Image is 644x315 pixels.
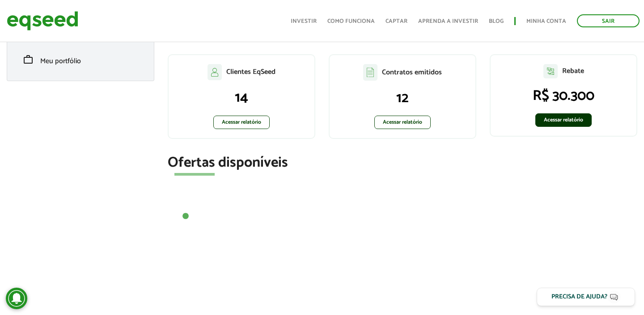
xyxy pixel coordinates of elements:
[543,64,558,78] img: agent-relatorio.svg
[18,54,143,65] a: workMeu portfólio
[7,9,78,33] img: EqSeed
[339,90,466,107] p: 12
[562,67,584,75] p: Rebate
[382,68,442,77] p: Contratos emitidos
[12,47,149,72] li: Meu portfólio
[577,14,640,27] a: Sair
[168,155,637,171] h2: Ofertas disponíveis
[226,68,275,76] p: Clientes EqSeed
[23,54,34,65] span: work
[526,18,566,24] a: Minha conta
[374,116,431,129] a: Acessar relatório
[500,87,627,104] p: R$ 30.300
[489,18,504,24] a: Blog
[363,64,377,81] img: agent-contratos.svg
[178,89,305,106] p: 14
[386,18,407,24] a: Captar
[181,212,190,221] button: 1 of 0
[208,64,222,80] img: agent-clientes.svg
[40,55,81,67] span: Meu portfólio
[327,18,375,24] a: Como funciona
[213,116,270,129] a: Acessar relatório
[418,18,478,24] a: Aprenda a investir
[535,113,592,127] a: Acessar relatório
[291,18,317,24] a: Investir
